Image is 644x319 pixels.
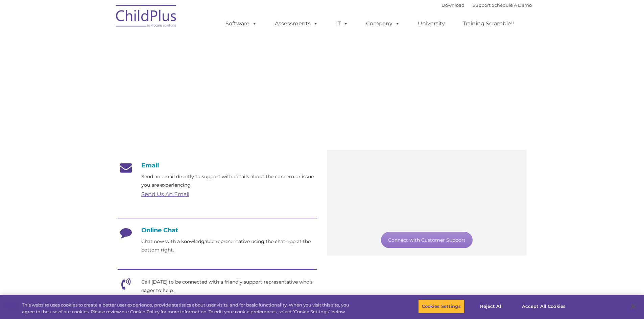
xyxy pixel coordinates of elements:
[411,17,452,30] a: University
[22,302,354,315] div: This website uses cookies to create a better user experience, provide statistics about user visit...
[518,299,569,314] button: Accept All Cookies
[268,17,325,30] a: Assessments
[381,232,473,248] a: Connect with Customer Support
[219,17,264,30] a: Software
[141,172,317,189] p: Send an email directly to support with details about the concern or issue you are experiencing.
[359,17,407,30] a: Company
[141,191,189,197] a: Send Us An Email
[118,162,317,169] h4: Email
[418,299,464,314] button: Cookies Settings
[329,17,355,30] a: IT
[492,2,532,8] a: Schedule A Demo
[141,237,317,254] p: Chat now with a knowledgable representative using the chat app at the bottom right.
[118,227,317,234] h4: Online Chat
[473,2,491,8] a: Support
[113,0,180,34] img: ChildPlus by Procare Solutions
[141,278,317,295] p: Call [DATE] to be connected with a friendly support representative who's eager to help.
[442,2,532,8] font: |
[456,17,521,30] a: Training Scramble!!
[442,2,464,8] a: Download
[626,299,641,314] button: Close
[470,299,512,314] button: Reject All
